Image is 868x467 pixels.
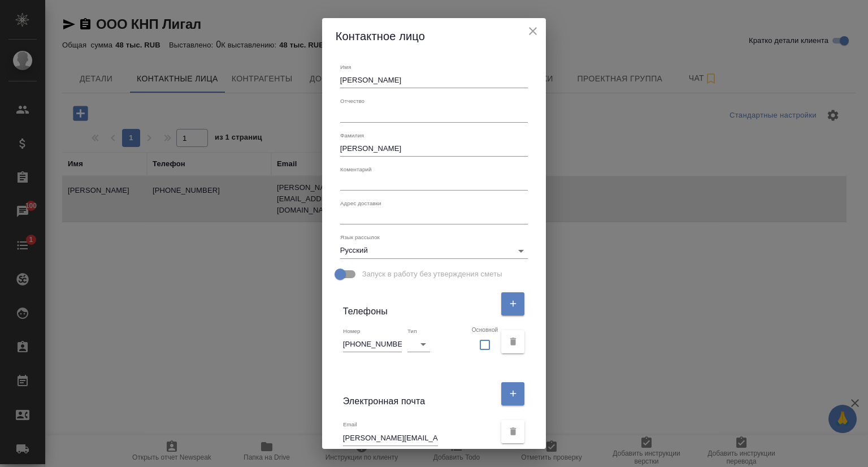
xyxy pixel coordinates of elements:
[340,132,364,138] label: Фамилия
[343,328,360,334] label: Номер
[501,420,524,443] button: Удалить
[343,379,496,408] div: Электронная почта
[340,235,380,240] label: Язык рассылок
[501,330,524,353] button: Удалить
[340,201,381,206] label: Адрес доставки
[501,382,524,405] button: Редактировать
[340,98,364,104] label: Отчество
[524,23,541,40] button: close
[336,30,425,42] span: Контактное лицо
[340,64,351,70] label: Имя
[343,289,496,318] div: Телефоны
[472,327,498,333] p: Основной
[340,243,528,258] div: Русский
[407,328,417,334] label: Тип
[340,167,372,172] label: Коментарий
[343,422,357,427] label: Email
[501,292,524,315] button: Редактировать
[362,269,502,280] span: Запуск в работу без утверждения сметы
